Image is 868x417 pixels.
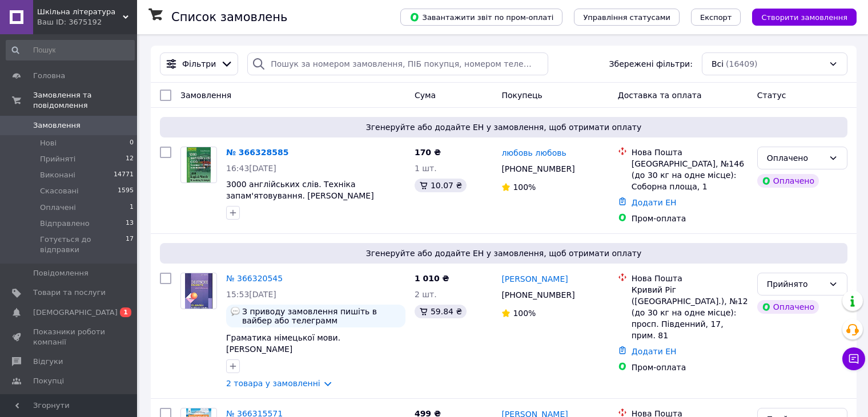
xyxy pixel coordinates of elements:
div: Пром-оплата [632,213,748,224]
div: Прийнято [767,278,824,290]
img: :speech_balloon: [231,307,240,316]
span: [PHONE_NUMBER] [501,164,574,173]
a: 2 товара у замовленні [226,379,320,388]
span: 0 [130,138,134,148]
span: 100% [513,183,536,192]
span: Згенеруйте або додайте ЕН у замовлення, щоб отримати оплату [164,122,843,133]
span: 16:43[DATE] [226,164,276,173]
span: Замовлення та повідомлення [33,90,137,111]
span: 170 ₴ [415,148,441,157]
a: № 366320545 [226,274,283,283]
span: Експорт [700,13,732,22]
div: Оплачено [757,174,819,188]
span: Cума [415,91,436,100]
span: Виконані [40,170,75,180]
div: [GEOGRAPHIC_DATA], №146 (до 30 кг на одне місце): Соборна площа, 1 [632,158,748,192]
a: Фото товару [180,147,217,183]
span: (16409) [726,59,757,68]
a: Граматика німецької мови. [PERSON_NAME] [226,333,340,354]
span: 1 шт. [415,164,437,173]
button: Створити замовлення [752,9,857,26]
input: Пошук [6,40,135,60]
span: 100% [513,309,536,318]
div: Оплачено [767,152,824,164]
span: Відправлено [40,218,90,229]
span: 15:53[DATE] [226,290,276,299]
a: 3000 англійських слів. Техніка запам'ятовування. [PERSON_NAME] [226,180,374,200]
span: Фільтри [182,58,216,70]
a: Додати ЕН [632,347,677,356]
span: Замовлення [33,120,81,131]
span: Завантажити звіт по пром-оплаті [409,12,553,22]
span: Скасовані [40,186,79,196]
h1: Список замовлень [171,10,287,24]
div: Оплачено [757,300,819,314]
span: Статус [757,91,786,100]
span: Товари та послуги [33,288,106,298]
div: 10.07 ₴ [415,179,467,192]
span: 1 [120,307,131,317]
span: Повідомлення [33,268,89,278]
span: Готується до відправки [40,234,126,255]
div: Кривий Ріг ([GEOGRAPHIC_DATA].), №12 (до 30 кг на одне місце): просп. Південний, 17, прим. 81 [632,284,748,341]
div: 59.84 ₴ [415,305,467,318]
div: Нова Пошта [632,273,748,284]
a: Фото товару [180,273,217,309]
span: 13 [126,218,134,229]
div: Нова Пошта [632,147,748,158]
input: Пошук за номером замовлення, ПІБ покупця, номером телефону, Email, номером накладної [247,52,548,75]
span: 2 шт. [415,290,437,299]
span: 12 [126,154,134,164]
span: 1595 [118,186,134,196]
a: [PERSON_NAME] [501,273,568,285]
span: 14771 [114,170,134,180]
button: Експорт [691,9,741,26]
span: Збережені фільтри: [609,58,693,70]
img: Фото товару [185,273,213,309]
span: 1 [130,203,134,213]
a: любовь любовь [501,147,566,159]
span: Покупці [33,376,64,386]
span: Показники роботи компанії [33,327,106,347]
span: Замовлення [180,91,231,100]
span: Всі [712,58,724,70]
span: Створити замовлення [761,13,847,22]
span: Прийняті [40,154,75,164]
span: Нові [40,138,57,148]
a: № 366328585 [226,148,288,157]
span: Управління статусами [583,13,670,22]
span: Згенеруйте або додайте ЕН у замовлення, щоб отримати оплату [164,248,843,259]
span: Відгуки [33,357,63,367]
span: Покупець [501,91,542,100]
span: 1 010 ₴ [415,274,449,283]
img: Фото товару [187,147,210,183]
button: Управління статусами [574,9,680,26]
a: Створити замовлення [741,12,857,21]
a: Додати ЕН [632,198,677,207]
span: Головна [33,71,65,81]
div: Ваш ID: 3675192 [37,17,137,27]
span: Шкільна література [37,7,123,17]
span: Доставка та оплата [618,91,702,100]
span: [PHONE_NUMBER] [501,290,574,299]
span: 17 [126,234,134,255]
button: Завантажити звіт по пром-оплаті [400,9,562,26]
div: Пром-оплата [632,362,748,373]
span: З приводу замовлення пишіть в вайбер або телеграмм [242,307,401,325]
button: Чат з покупцем [842,347,865,370]
span: Оплачені [40,203,76,213]
span: [DEMOGRAPHIC_DATA] [33,307,118,318]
